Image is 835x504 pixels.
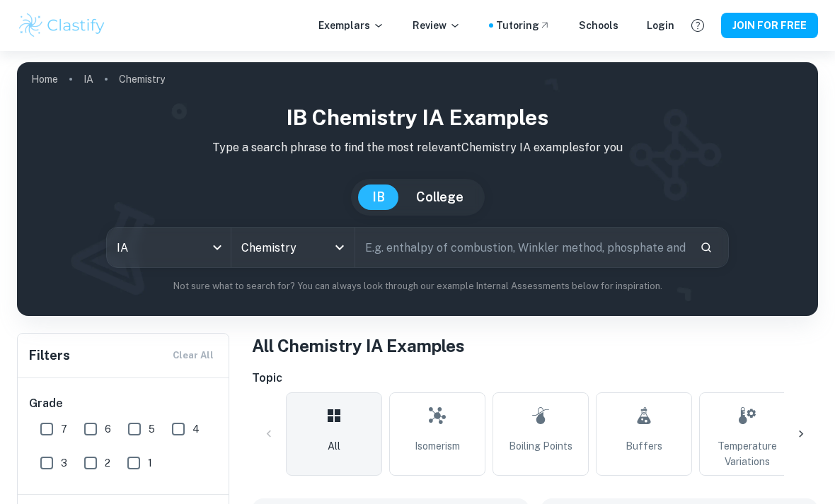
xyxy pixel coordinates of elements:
[61,421,67,437] span: 7
[192,421,200,437] span: 4
[721,13,818,38] button: JOIN FOR FREE
[61,455,67,471] span: 3
[415,438,460,454] span: Isomerism
[358,184,399,210] button: IB
[355,228,689,267] input: E.g. enthalpy of combustion, Winkler method, phosphate and temperature...
[647,18,674,33] a: Login
[252,333,818,358] h1: All Chemistry IA Examples
[706,438,789,469] span: Temperature Variations
[28,102,807,134] h1: IB Chemistry IA examples
[694,235,718,259] button: Search
[17,11,107,40] img: Clastify logo
[252,370,818,387] h6: Topic
[105,455,110,471] span: 2
[28,139,807,156] p: Type a search phrase to find the most relevant Chemistry IA examples for you
[31,69,58,89] a: Home
[509,438,572,454] span: Boiling Points
[119,71,165,87] p: Chemistry
[149,421,155,437] span: 5
[29,395,219,412] h6: Grade
[328,438,340,454] span: All
[83,69,93,89] a: IA
[148,455,152,471] span: 1
[686,13,710,37] button: Help and Feedback
[413,18,461,33] p: Review
[107,228,231,267] div: IA
[105,421,111,437] span: 6
[29,346,70,365] h6: Filters
[402,184,478,210] button: College
[579,18,618,33] a: Schools
[330,238,350,257] button: Open
[28,279,807,293] p: Not sure what to search for? You can always look through our example Internal Assessments below f...
[318,18,384,33] p: Exemplars
[496,18,551,33] a: Tutoring
[626,438,662,454] span: Buffers
[17,62,818,316] img: profile cover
